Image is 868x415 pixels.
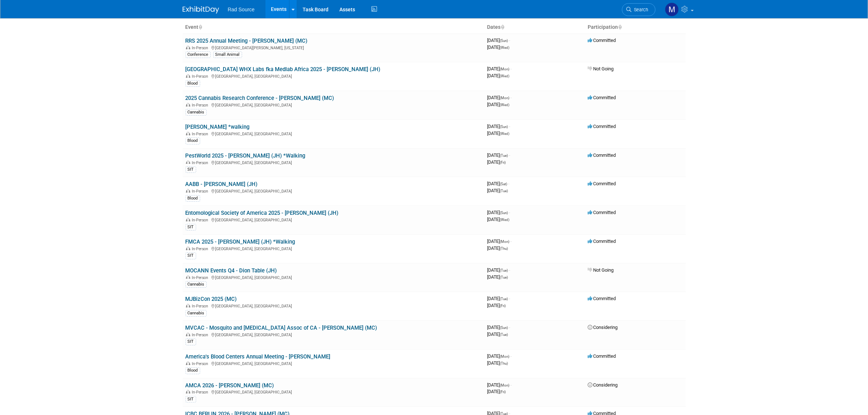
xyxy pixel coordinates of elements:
span: [DATE] [487,102,510,107]
a: MJBizCon 2025 (MC) [186,296,237,302]
span: Search [632,7,649,12]
a: MOCANN Events Q4 - Dion Table (JH) [186,267,277,274]
th: Dates [484,21,585,34]
a: Entomological Society of America 2025 - [PERSON_NAME] (JH) [186,210,339,216]
a: PestWorld 2025 - [PERSON_NAME] (JH) *Walking [186,152,305,159]
span: (Wed) [500,74,510,78]
span: In-Person [192,74,211,79]
span: [DATE] [487,181,510,186]
span: [DATE] [487,188,508,193]
img: ExhibitDay [183,6,219,13]
a: Sort by Start Date [501,24,505,30]
img: In-Person Event [186,74,190,78]
span: [DATE] [487,238,512,244]
span: - [511,66,512,71]
img: In-Person Event [186,103,190,106]
span: In-Person [192,46,211,50]
div: [GEOGRAPHIC_DATA], [GEOGRAPHIC_DATA] [186,245,482,251]
span: (Mon) [500,383,510,387]
span: (Fri) [500,160,506,164]
span: Committed [588,238,616,244]
img: Melissa Conboy [665,3,679,16]
div: Blood [186,367,200,374]
span: (Sun) [500,211,508,215]
span: [DATE] [487,44,510,50]
span: Not Going [588,267,614,273]
span: In-Person [192,132,211,136]
span: - [509,38,510,43]
span: (Sun) [500,125,508,129]
div: [GEOGRAPHIC_DATA], [GEOGRAPHIC_DATA] [186,274,482,280]
img: In-Person Event [186,132,190,135]
div: [GEOGRAPHIC_DATA], [GEOGRAPHIC_DATA] [186,102,482,108]
span: [DATE] [487,303,506,308]
span: - [509,181,510,186]
div: Cannabis [186,281,207,288]
span: (Wed) [500,218,510,222]
img: In-Person Event [186,333,190,336]
span: (Mon) [500,96,510,100]
a: AABB - [PERSON_NAME] (JH) [186,181,258,187]
div: [GEOGRAPHIC_DATA], [GEOGRAPHIC_DATA] [186,188,482,194]
span: (Tue) [500,297,508,301]
div: [GEOGRAPHIC_DATA], [GEOGRAPHIC_DATA] [186,217,482,222]
a: 2025 Cannabis Research Conference - [PERSON_NAME] (MC) [186,95,334,101]
a: AMCA 2026 - [PERSON_NAME] (MC) [186,382,274,389]
span: (Sun) [500,326,508,330]
span: - [511,382,512,388]
span: Committed [588,353,616,359]
th: Event [183,21,484,34]
span: (Wed) [500,132,510,136]
span: (Mon) [500,354,510,358]
span: In-Person [192,390,211,395]
div: Conference [186,51,211,58]
span: [DATE] [487,267,510,273]
img: In-Person Event [186,304,190,307]
div: SIT [186,338,196,345]
div: Blood [186,80,200,87]
span: Considering [588,325,618,330]
a: America's Blood Centers Annual Meeting - [PERSON_NAME] [186,353,331,360]
span: In-Person [192,160,211,165]
span: In-Person [192,361,211,366]
a: Sort by Participation Type [618,24,622,30]
span: In-Person [192,103,211,108]
div: [GEOGRAPHIC_DATA], [GEOGRAPHIC_DATA] [186,360,482,366]
img: In-Person Event [186,160,190,164]
span: Committed [588,210,616,215]
span: [DATE] [487,331,508,337]
span: (Tue) [500,333,508,337]
img: In-Person Event [186,275,190,279]
div: Blood [186,195,200,202]
div: [GEOGRAPHIC_DATA], [GEOGRAPHIC_DATA] [186,303,482,309]
span: [DATE] [487,73,510,78]
a: Search [622,3,655,16]
div: Blood [186,137,200,144]
span: [DATE] [487,389,506,394]
div: [GEOGRAPHIC_DATA], [GEOGRAPHIC_DATA] [186,389,482,395]
span: In-Person [192,333,211,337]
div: [GEOGRAPHIC_DATA], [GEOGRAPHIC_DATA] [186,159,482,165]
img: In-Person Event [186,218,190,221]
span: (Tue) [500,189,508,193]
div: SIT [186,224,196,230]
span: Committed [588,296,616,301]
span: (Tue) [500,154,508,158]
span: In-Person [192,304,211,309]
span: [DATE] [487,159,506,165]
div: Cannabis [186,310,207,317]
a: RRS 2025 Annual Meeting - [PERSON_NAME] (MC) [186,38,308,44]
span: (Tue) [500,275,508,279]
span: [DATE] [487,274,508,280]
span: [DATE] [487,131,510,136]
span: - [509,210,510,215]
span: (Sun) [500,39,508,43]
span: Committed [588,95,616,100]
span: [DATE] [487,95,512,100]
div: SIT [186,166,196,173]
a: [GEOGRAPHIC_DATA] WHX Labs fka Medlab Africa 2025 - [PERSON_NAME] (JH) [186,66,381,73]
span: - [509,325,510,330]
img: In-Person Event [186,390,190,393]
a: [PERSON_NAME] *walking [186,124,250,130]
div: [GEOGRAPHIC_DATA], [GEOGRAPHIC_DATA] [186,331,482,337]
